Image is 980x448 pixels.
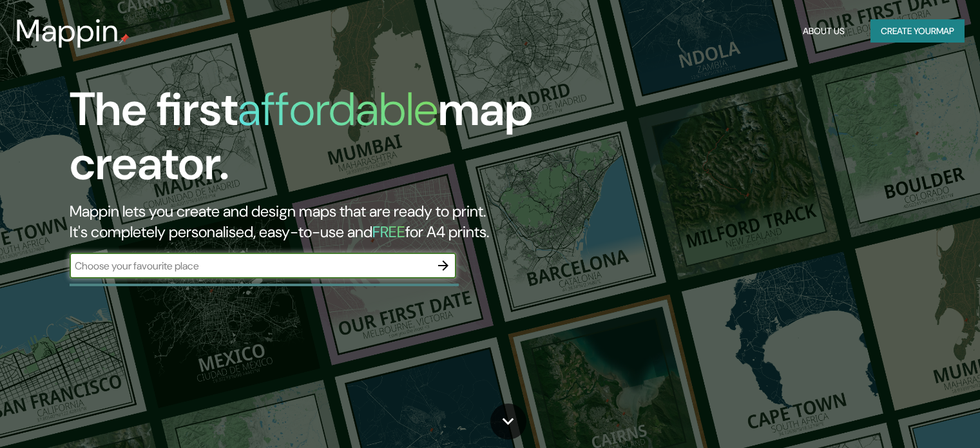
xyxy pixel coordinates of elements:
h1: affordable [238,79,438,139]
h5: FREE [372,222,405,242]
iframe: Help widget launcher [865,398,966,434]
img: mappin-pin [119,34,130,44]
input: Choose your favourite place [70,258,430,273]
h3: Mappin [15,13,119,49]
button: About Us [798,19,850,43]
button: Create yourmap [870,19,965,43]
h1: The first map creator. [70,83,560,201]
h2: Mappin lets you create and design maps that are ready to print. It's completely personalised, eas... [70,201,560,242]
